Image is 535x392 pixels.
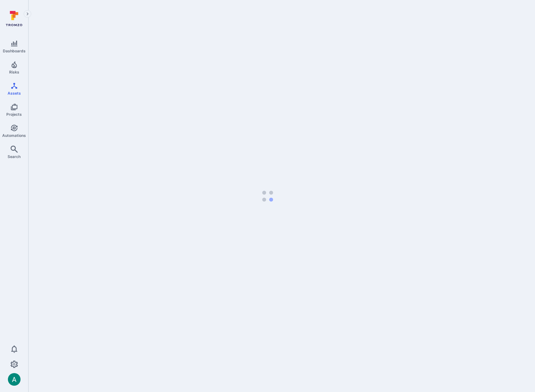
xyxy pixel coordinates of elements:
[25,11,30,17] i: Expand navigation menu
[3,49,26,53] span: Dashboards
[8,154,21,159] span: Search
[8,373,21,386] img: ACg8ocLSa5mPYBaXNx3eFu_EmspyJX0laNWN7cXOFirfQ7srZveEpg=s96-c
[2,133,26,138] span: Automations
[6,112,22,117] span: Projects
[8,91,21,96] span: Assets
[24,10,31,18] button: Expand navigation menu
[9,70,19,74] span: Risks
[8,373,21,386] div: Arjan Dehar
